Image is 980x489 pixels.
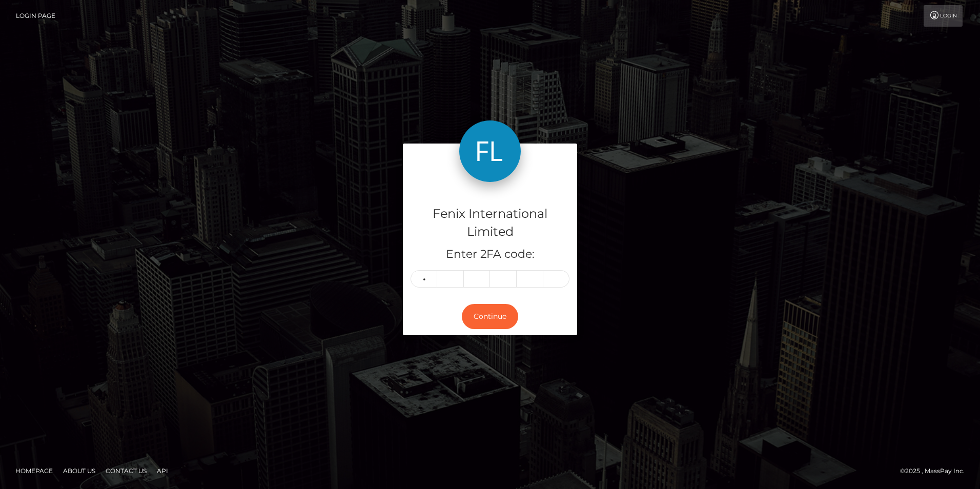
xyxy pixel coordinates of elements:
h5: Enter 2FA code: [411,247,569,262]
a: API [153,463,172,479]
button: Continue [462,304,518,329]
a: Login [924,5,963,27]
a: Login Page [16,5,55,27]
h4: Fenix International Limited [411,205,569,241]
a: About Us [59,463,99,479]
div: © 2025 , MassPay Inc. [900,465,972,477]
a: Contact Us [101,463,151,479]
img: Fenix International Limited [459,120,521,182]
a: Homepage [11,463,57,479]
